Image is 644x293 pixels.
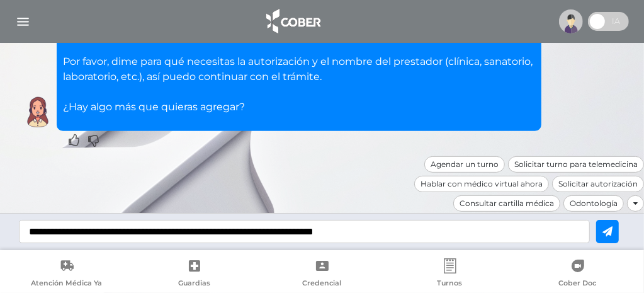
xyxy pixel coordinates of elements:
span: Cober Doc [559,279,597,290]
img: Cober IA [22,96,54,128]
span: Atención Médica Ya [31,279,102,290]
span: Guardias [178,279,210,290]
div: Hablar con médico virtual ahora [414,176,549,192]
a: Credencial [258,258,386,290]
div: Solicitar turno para telemedicina [508,156,644,173]
span: Turnos [438,279,463,290]
img: Cober_menu-lines-white.svg [15,14,31,30]
div: Agendar un turno [424,156,505,173]
div: Odontología [563,195,624,212]
a: Guardias [130,258,258,290]
img: profile-placeholder.svg [559,9,583,33]
span: Credencial [303,279,342,290]
div: Consultar cartilla médica [453,195,560,212]
div: Solicitar autorización [552,176,644,192]
img: logo_cober_home-white.png [259,6,325,37]
a: Atención Médica Ya [3,258,130,290]
a: Cober Doc [514,258,641,290]
a: Turnos [386,258,514,290]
